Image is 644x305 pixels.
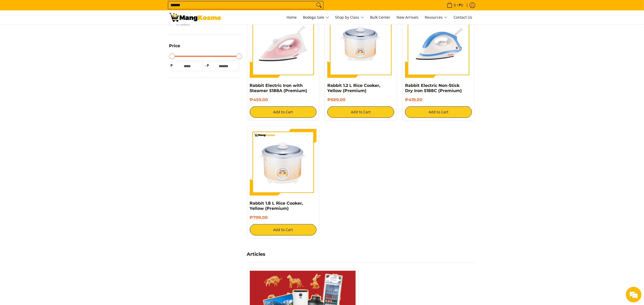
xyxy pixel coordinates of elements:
a: Resources [422,10,450,24]
h6: ₱419.00 [405,97,472,102]
a: Rabbit 1.2 L Rice Cooker, Yellow (Premium) [327,83,380,93]
span: 0 [453,3,457,7]
button: Add to Cart [250,106,317,118]
button: Add to Cart [327,106,394,118]
a: Rabbit Electric Iron with Steamer 5188A (Premium) [250,83,307,93]
h6: ₱799.00 [250,215,317,220]
a: New Arrivals [394,10,421,24]
span: ₱ [206,63,211,68]
img: Search: 5 results found for &quot;rabbit&quot; | Mang Kosme [169,13,221,22]
a: Shop by Class [333,10,367,24]
button: Search [315,1,323,9]
a: Bulk Center [368,10,393,24]
h4: Articles [247,251,475,257]
h6: ₱459.00 [250,97,317,102]
img: rabbit-1.2-liter-rice-cooker-yellow-full-view-mang-kosme [327,11,394,78]
button: Add to Cart [250,224,317,235]
span: We're online! [30,65,72,118]
img: https://mangkosme.com/products/rabbit-electric-non-stick-dry-iron-5188c-class-a [405,11,472,78]
div: Minimize live chat window [85,3,97,15]
span: Contact Us [454,15,472,20]
span: Shop by Class [335,14,364,21]
img: https://mangkosme.com/products/rabbit-eletric-iron-with-steamer-5188a-class-a [250,11,317,78]
a: Contact Us [451,10,475,24]
span: Resources [425,14,448,21]
span: ₱ [169,63,174,68]
a: Rabbit Electric Non-Stick Dry Iron 5188C (Premium) [405,83,462,93]
nav: Main Menu [226,10,475,24]
span: Bulk Center [370,15,391,20]
span: Home [287,15,297,20]
span: Bodega Sale [303,14,329,21]
a: Bodega Sale [301,10,332,24]
button: Add to Cart [405,106,472,118]
div: Chat with us now [27,29,87,36]
summary: Open [169,44,180,52]
h6: ₱659.00 [327,97,394,102]
span: • [445,2,465,8]
a: Rabbit 1.8 L Rice Cooker, Yellow (Premium) [250,201,303,211]
a: Home [284,10,300,24]
img: https://mangkosme.com/products/rabbit-1-8-l-rice-cooker-yellow-class-a [250,129,317,196]
textarea: Type your message and hit 'Enter' [3,142,99,160]
span: ₱0 [458,3,464,7]
span: New Arrivals [397,15,419,20]
span: Price [169,44,180,48]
